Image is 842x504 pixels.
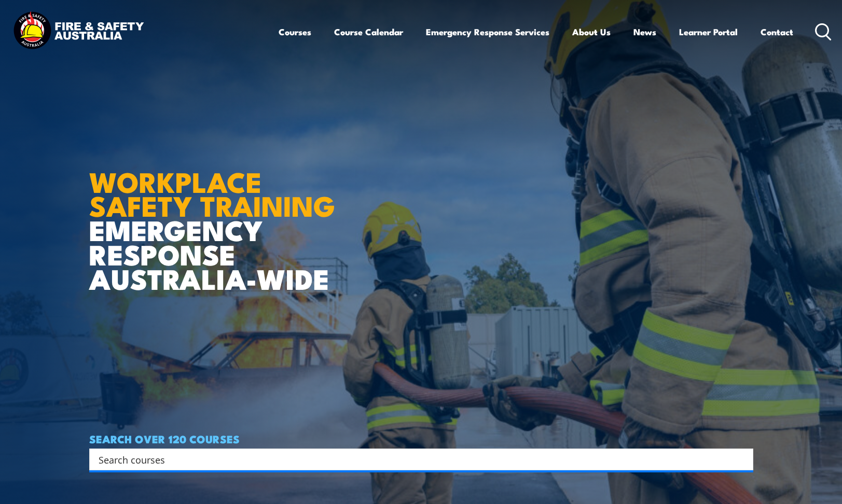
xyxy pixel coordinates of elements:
strong: WORKPLACE SAFETY TRAINING [89,159,335,227]
a: Courses [279,18,311,46]
input: Search input [99,452,730,467]
a: Course Calendar [334,18,403,46]
a: Emergency Response Services [426,18,549,46]
button: Search magnifier button [735,452,750,467]
a: News [633,18,656,46]
form: Search form [101,452,733,467]
h1: EMERGENCY RESPONSE AUSTRALIA-WIDE [89,143,343,290]
h4: SEARCH OVER 120 COURSES [89,433,753,444]
a: Learner Portal [679,18,738,46]
a: Contact [761,18,793,46]
a: About Us [572,18,611,46]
